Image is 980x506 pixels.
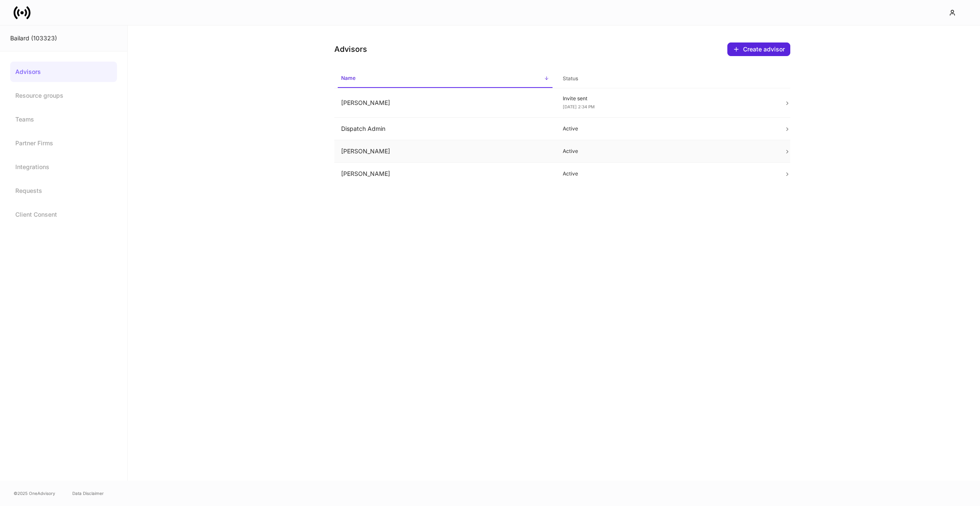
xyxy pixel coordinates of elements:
[10,157,117,177] a: Integrations
[341,74,356,82] h6: Name
[14,490,55,497] span: © 2025 OneAdvisory
[72,490,104,497] a: Data Disclaimer
[563,74,578,82] h6: Status
[559,70,774,88] span: Status
[10,62,117,82] a: Advisors
[10,181,117,201] a: Requests
[334,163,556,185] td: [PERSON_NAME]
[563,104,595,109] span: [DATE] 2:34 PM
[334,88,556,118] td: [PERSON_NAME]
[334,140,556,163] td: [PERSON_NAME]
[563,125,771,132] p: Active
[563,95,771,102] p: Invite sent
[727,42,790,56] button: Create advisor
[10,34,117,42] div: Bailard (103323)
[334,118,556,140] td: Dispatch Admin
[10,109,117,130] a: Teams
[10,85,117,106] a: Resource groups
[10,133,117,153] a: Partner Firms
[334,44,367,54] h4: Advisors
[733,46,785,53] div: Create advisor
[563,170,771,177] p: Active
[10,204,117,225] a: Client Consent
[338,70,553,88] span: Name
[563,148,771,155] p: Active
